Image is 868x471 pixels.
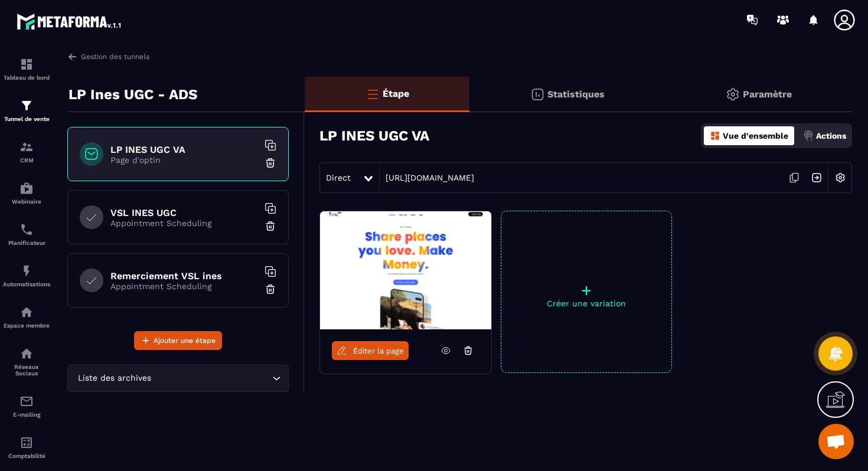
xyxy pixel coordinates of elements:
[17,11,123,32] img: logo
[265,157,276,169] img: trash
[380,173,474,182] a: [URL][DOMAIN_NAME]
[805,166,828,189] img: arrow-next.bcc2205e.svg
[3,281,50,287] p: Automatisations
[3,385,50,427] a: emailemailE-mailing
[19,264,34,278] img: automations
[3,214,50,255] a: schedulerschedulerPlanificateur
[723,131,788,140] p: Vue d'ensemble
[320,211,491,329] img: image
[19,346,34,361] img: social-network
[530,87,544,102] img: stats.20deebd0.svg
[19,223,34,237] img: scheduler
[353,346,404,355] span: Éditer la page
[110,155,258,165] p: Page d'optin
[110,270,258,282] h6: Remerciement VSL ines
[3,296,50,338] a: automationsautomationsEspace membre
[3,74,50,81] p: Tableau de bord
[3,157,50,163] p: CRM
[3,131,50,172] a: formationformationCRM
[3,411,50,418] p: E-mailing
[67,51,149,62] a: Gestion des tunnels
[19,394,34,408] img: email
[816,131,846,140] p: Actions
[366,87,380,101] img: bars-o.4a397970.svg
[829,166,851,189] img: setting-w.858f3a88.svg
[154,372,269,385] input: Search for option
[3,364,50,377] p: Réseaux Sociaux
[110,282,258,291] p: Appointment Scheduling
[818,424,854,459] a: Ouvrir le chat
[501,282,671,299] p: +
[19,99,34,113] img: formation
[332,341,409,360] a: Éditer la page
[3,48,50,90] a: formationformationTableau de bord
[3,240,50,246] p: Planificateur
[154,335,216,346] span: Ajouter une étape
[75,372,154,385] span: Liste des archives
[326,173,351,182] span: Direct
[743,89,792,100] p: Paramètre
[3,198,50,205] p: Webinaire
[19,57,34,71] img: formation
[67,365,289,392] div: Search for option
[19,181,34,195] img: automations
[19,436,34,450] img: accountant
[110,144,258,155] h6: LP INES UGC VA
[547,89,605,100] p: Statistiques
[3,427,50,468] a: accountantaccountantComptabilité
[110,207,258,218] h6: VSL INES UGC
[19,140,34,154] img: formation
[501,299,671,308] p: Créer une variation
[3,116,50,122] p: Tunnel de vente
[68,83,197,106] p: LP Ines UGC - ADS
[803,130,814,141] img: actions.d6e523a2.png
[726,87,740,102] img: setting-gr.5f69749f.svg
[3,172,50,214] a: automationsautomationsWebinaire
[110,218,258,228] p: Appointment Scheduling
[383,88,409,99] p: Étape
[67,51,78,62] img: arrow
[19,305,34,319] img: automations
[265,220,276,232] img: trash
[3,90,50,131] a: formationformationTunnel de vente
[710,130,720,141] img: dashboard-orange.40269519.svg
[319,127,429,144] h3: LP INES UGC VA
[3,453,50,459] p: Comptabilité
[3,255,50,296] a: automationsautomationsAutomatisations
[3,338,50,385] a: social-networksocial-networkRéseaux Sociaux
[265,283,276,295] img: trash
[3,322,50,329] p: Espace membre
[134,331,222,350] button: Ajouter une étape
